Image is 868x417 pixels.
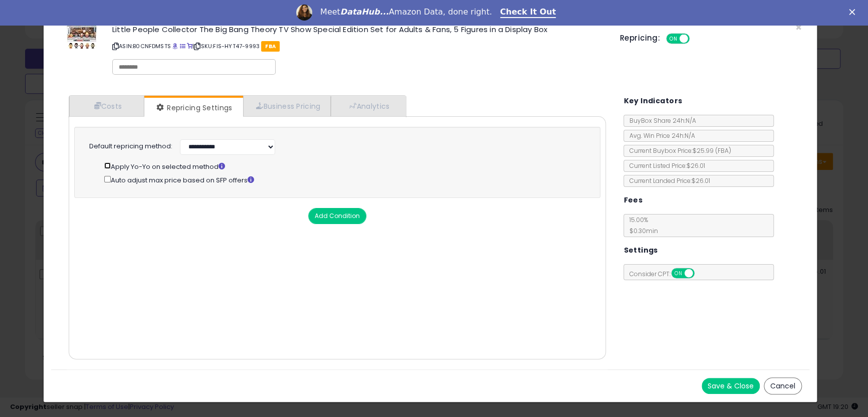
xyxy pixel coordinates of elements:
span: × [795,20,802,35]
a: Check It Out [500,7,556,18]
span: ON [672,269,685,278]
span: Current Buybox Price: [624,146,731,155]
div: Apply Yo-Yo on selected method [104,160,585,171]
a: All offer listings [180,42,185,50]
p: ASIN: B0CNFDMSTS | SKU: FIS-HYT47-9993 [112,38,605,54]
span: Avg. Win Price 24h: N/A [624,131,695,140]
div: Auto adjust max price based on SFP offers [104,174,585,185]
img: Profile image for Georgie [296,5,312,21]
div: Meet Amazon Data, done right. [320,7,492,17]
span: Current Listed Price: $26.01 [624,161,705,170]
button: Add Condition [308,208,366,224]
h5: Settings [623,244,658,257]
a: BuyBox page [172,42,178,50]
span: 15.00 % [624,216,658,235]
button: Save & Close [702,378,760,394]
a: Costs [69,96,144,116]
span: OFF [688,35,704,43]
a: Analytics [331,96,405,116]
span: Current Landed Price: $26.01 [624,176,710,185]
span: $25.99 [692,146,731,155]
span: Consider CPT: [624,270,708,278]
span: ON [667,35,680,43]
span: OFF [693,269,709,278]
h5: Key Indicators [623,95,682,107]
span: ( FBA ) [715,146,731,155]
a: Your listing only [187,42,192,50]
img: 51Sk8gczXxL._SL60_.jpg [67,26,97,49]
label: Default repricing method: [89,142,172,151]
span: $0.30 min [624,227,658,235]
a: Business Pricing [243,96,331,116]
button: Cancel [764,377,802,394]
a: Repricing Settings [144,98,243,118]
h3: ​Little People Collector The Big Bang Theory TV Show Special Edition Set for Adults & Fans, 5 Fig... [112,26,605,33]
span: BuyBox Share 24h: N/A [624,116,696,125]
div: Close [849,9,859,15]
span: FBA [261,41,280,52]
h5: Fees [623,194,642,206]
h5: Repricing: [620,34,660,42]
i: DataHub... [340,7,389,17]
